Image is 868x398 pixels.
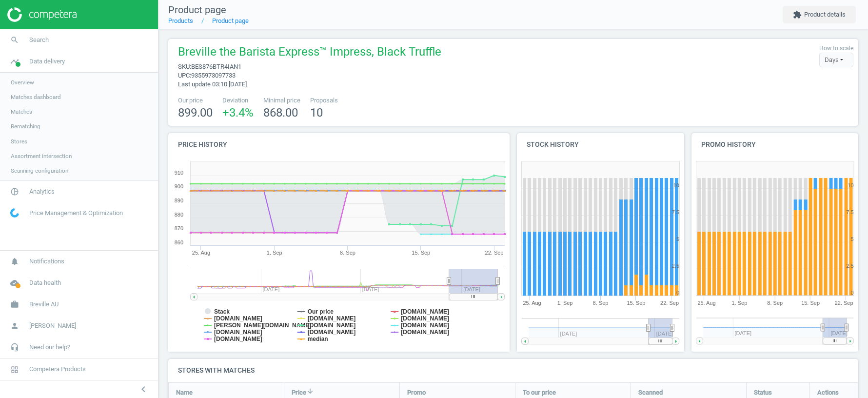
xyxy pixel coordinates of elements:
span: Deviation [222,96,254,105]
tspan: 15. Sep [627,300,645,306]
span: sku : [178,63,191,70]
a: Products [168,17,193,24]
i: headset_mic [5,338,24,357]
span: Need our help? [29,343,70,352]
span: upc : [178,72,191,79]
tspan: [DOMAIN_NAME] [214,329,262,336]
tspan: [DOMAIN_NAME] [214,336,262,342]
span: Actions [817,388,839,397]
h4: Stock history [517,133,684,156]
h4: Price history [168,133,510,156]
img: wGWNvw8QSZomAAAAABJRU5ErkJggg== [10,208,19,218]
i: pie_chart_outlined [5,182,24,201]
i: chevron_left [138,383,149,395]
text: 5 [850,236,853,242]
span: Competera Products [29,365,86,374]
tspan: [DOMAIN_NAME] [308,322,356,329]
span: Name [176,388,193,397]
i: search [5,31,24,49]
span: Scanned [638,388,663,397]
img: ajHJNr6hYgQAAAAASUVORK5CYII= [7,7,77,22]
tspan: [DOMAIN_NAME] [401,308,449,315]
tspan: 1. Sep [267,250,282,256]
tspan: 8. Sep [340,250,355,256]
h4: Stores with matches [168,359,858,382]
tspan: 1. Sep [557,300,573,306]
tspan: [DATE] [830,331,848,337]
tspan: [DOMAIN_NAME] [401,315,449,322]
span: Data health [29,279,61,287]
span: Price [292,388,306,397]
span: Our price [178,96,213,105]
tspan: [DOMAIN_NAME] [308,329,356,336]
i: person [5,317,24,335]
span: 9355973097733 [191,72,236,79]
a: Product page [212,17,249,24]
span: Proposals [310,96,338,105]
text: 880 [175,212,183,218]
span: Last update 03:10 [DATE] [178,80,247,88]
i: cloud_done [5,274,24,292]
tspan: 25. Aug [523,300,541,306]
span: 10 [310,106,323,119]
span: To our price [523,388,556,397]
i: notifications [5,252,24,271]
text: 900 [175,183,183,189]
tspan: [PERSON_NAME][DOMAIN_NAME] [214,322,311,329]
text: 7.5 [846,209,853,215]
label: How to scale [819,44,853,53]
span: Promo [407,388,426,397]
text: 890 [175,198,183,203]
tspan: [DATE] [656,331,673,337]
text: 7.5 [672,209,679,215]
tspan: 15. Sep [801,300,820,306]
tspan: 8. Sep [593,300,609,306]
tspan: median [308,336,328,342]
i: timeline [5,52,24,71]
i: arrow_downward [306,387,314,395]
span: [PERSON_NAME] [29,321,76,330]
tspan: 22. Sep [835,300,853,306]
button: chevron_left [131,383,156,396]
span: Status [754,388,772,397]
text: 2.5 [846,263,853,269]
text: 5 [676,236,679,242]
span: Stores [11,138,27,145]
span: Matches dashboard [11,93,61,101]
span: Data delivery [29,57,65,66]
text: 910 [175,170,183,176]
i: work [5,295,24,314]
tspan: [DOMAIN_NAME] [401,322,449,329]
span: 899.00 [178,106,213,119]
tspan: 22. Sep [660,300,679,306]
span: Overview [11,79,34,86]
span: Analytics [29,187,55,196]
i: extension [793,10,802,19]
span: Product page [168,4,226,16]
tspan: 25. Aug [192,250,210,256]
tspan: Stack [214,308,230,315]
span: Search [29,36,49,44]
text: 10 [848,182,853,188]
text: 2.5 [672,263,679,269]
span: Matches [11,108,32,116]
text: 0 [850,290,853,296]
tspan: Our price [308,308,334,315]
tspan: [DOMAIN_NAME] [401,329,449,336]
text: 860 [175,239,183,245]
tspan: 8. Sep [767,300,783,306]
tspan: 25. Aug [697,300,715,306]
span: Minimal price [263,96,300,105]
text: 870 [175,225,183,231]
span: 868.00 [263,106,298,119]
span: Breville AU [29,300,59,309]
span: Rematching [11,122,40,130]
text: 0 [676,290,679,296]
span: Breville the Barista Express™ Impress, Black Truffle [178,44,441,62]
button: extensionProduct details [783,6,856,23]
tspan: 22. Sep [485,250,504,256]
h4: Promo history [691,133,859,156]
span: Notifications [29,257,64,266]
span: +3.4 % [222,106,254,119]
tspan: [DOMAIN_NAME] [308,315,356,322]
